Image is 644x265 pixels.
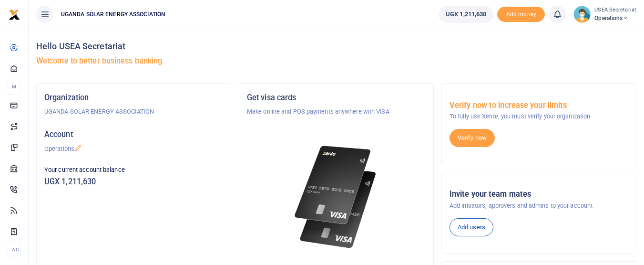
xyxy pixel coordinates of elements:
p: Your current account balance [44,165,223,175]
h5: Account [44,130,223,139]
h5: Welcome to better business banking [36,56,636,66]
span: Operations [594,14,636,22]
h5: Verify now to increase your limits [450,101,628,110]
li: M [8,79,20,95]
h4: Hello USEA Secretariat [36,41,636,52]
p: To fully use Xente, you must verify your organization [450,112,628,121]
li: Ac [8,242,20,257]
p: Operations [44,144,223,154]
span: Add money [497,7,545,22]
p: UGANDA SOLAR ENERGY ASSOCIATION [44,107,223,117]
h5: Get visa cards [247,93,426,103]
h5: Invite your team mates [450,190,628,199]
a: Add money [497,10,545,17]
img: xente-_physical_cards.png [292,139,381,254]
img: profile-user [573,6,591,23]
span: UGX 1,211,630 [446,10,486,19]
img: logo-small [9,9,20,21]
a: Add users [450,218,493,236]
h5: UGX 1,211,630 [44,177,223,187]
li: Wallet ballance [435,6,497,23]
a: UGX 1,211,630 [439,6,493,23]
li: Toup your wallet [497,7,545,22]
small: USEA Secretariat [594,6,636,14]
h5: Organization [44,93,223,103]
a: profile-user USEA Secretariat Operations [573,6,636,23]
p: Make online and POS payments anywhere with VISA [247,107,426,117]
span: UGANDA SOLAR ENERGY ASSOCIATION [57,10,169,19]
a: Verify now [450,129,495,147]
p: Add initiators, approvers and admins to your account [450,201,628,211]
a: logo-small logo-large logo-large [9,11,20,18]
